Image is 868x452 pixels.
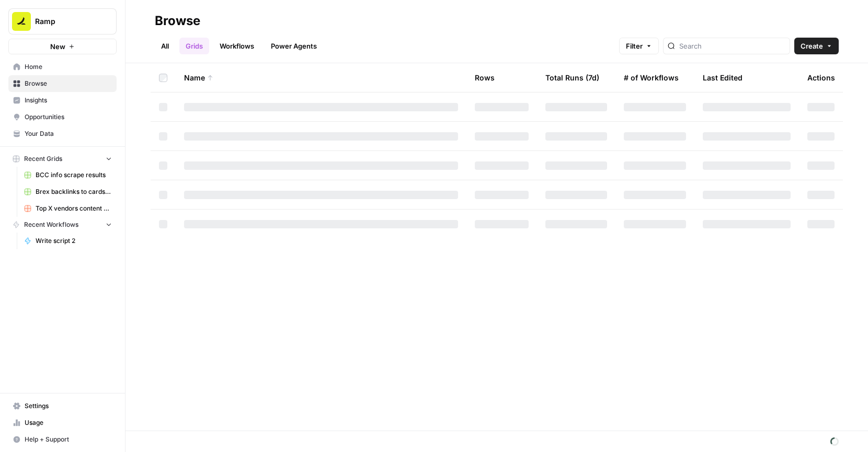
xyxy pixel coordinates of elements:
a: Usage [8,414,117,431]
div: Rows [475,63,495,92]
span: Settings [25,401,112,411]
span: Opportunities [25,112,112,122]
span: Recent Workflows [24,220,78,229]
button: Recent Grids [8,151,117,167]
span: Browse [25,79,112,88]
span: Write script 2 [36,236,112,246]
a: Settings [8,398,117,414]
span: Insights [25,96,112,105]
button: Workspace: Ramp [8,8,117,34]
span: Filter [626,41,643,51]
button: Recent Workflows [8,217,117,233]
a: Grids [179,38,209,54]
button: Filter [619,38,659,54]
button: New [8,39,117,54]
a: Insights [8,92,117,109]
a: Power Agents [265,38,323,54]
div: Actions [807,63,835,92]
span: Top X vendors content generator [36,204,112,213]
span: Help + Support [25,435,112,444]
div: Browse [155,13,200,29]
div: Name [184,63,458,92]
a: Brex backlinks to cards page [19,183,117,200]
a: All [155,38,175,54]
span: New [50,41,65,52]
img: Ramp Logo [12,12,31,31]
div: # of Workflows [624,63,679,92]
span: Brex backlinks to cards page [36,187,112,196]
a: Opportunities [8,109,117,125]
span: Ramp [35,16,98,27]
span: BCC info scrape results [36,170,112,180]
a: Browse [8,75,117,92]
a: Write script 2 [19,233,117,249]
input: Search [679,41,785,51]
a: Workflows [213,38,260,54]
button: Create [794,38,839,54]
span: Your Data [25,129,112,138]
span: Home [25,62,112,72]
div: Total Runs (7d) [545,63,599,92]
a: Your Data [8,125,117,142]
div: Last Edited [703,63,743,92]
a: Top X vendors content generator [19,200,117,217]
a: BCC info scrape results [19,167,117,183]
a: Home [8,59,117,75]
span: Recent Grids [24,154,62,164]
button: Help + Support [8,431,117,448]
span: Create [801,41,823,51]
span: Usage [25,418,112,427]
